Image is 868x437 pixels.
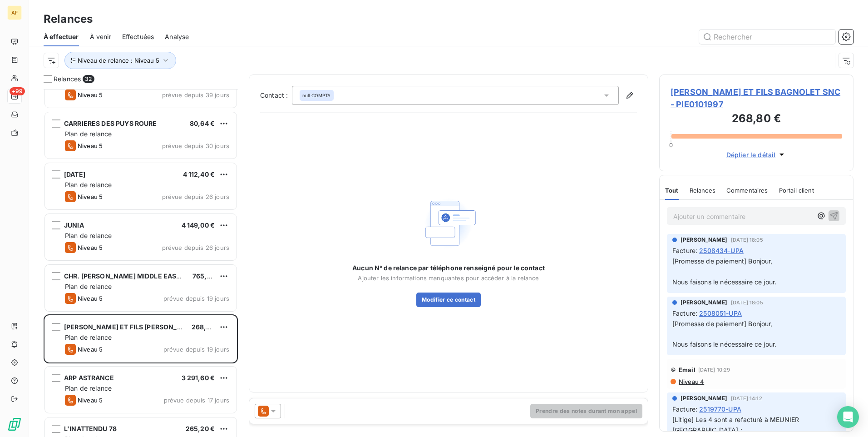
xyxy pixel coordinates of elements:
span: Plan de relance [65,333,112,341]
span: Niveau 4 [678,378,704,385]
span: Niveau 5 [78,244,103,251]
span: CHR. [PERSON_NAME] MIDDLE EAST & AFRICA FZ [64,272,220,280]
span: ARP ASTRANCE [64,374,114,382]
span: [DATE] 10:29 [698,367,730,372]
span: Commentaires [726,187,768,194]
span: [DATE] 18:05 [731,300,763,305]
span: [PERSON_NAME] [681,394,727,402]
span: Niveau de relance : Niveau 5 [78,57,159,64]
span: 2519770-UPA [699,404,741,414]
label: Contact : [260,91,292,100]
span: [PERSON_NAME] ET FILS [PERSON_NAME] SNC [64,323,214,331]
span: 765,00 € [192,272,221,280]
button: Modifier ce contact [416,293,481,307]
span: [DATE] [64,170,85,178]
span: 0 [669,141,673,149]
span: Ajouter les informations manquantes pour accéder à la relance [358,274,539,282]
span: [Promesse de paiement] Bonjour, Nous faisons le nécessaire ce jour. [672,257,776,286]
span: Niveau 5 [78,193,103,200]
span: 4 112,40 € [183,170,215,178]
h3: 268,80 € [671,110,842,129]
button: Déplier le détail [724,149,789,160]
span: prévue depuis 26 jours [162,244,229,251]
span: Déplier le détail [726,150,776,159]
span: prévue depuis 19 jours [163,346,229,353]
span: Facture : [672,404,697,414]
span: Portail client [779,187,814,194]
span: Plan de relance [65,181,112,189]
span: 80,64 € [190,119,215,127]
span: Plan de relance [65,283,112,290]
span: Niveau 5 [78,397,103,404]
span: Plan de relance [65,130,112,138]
span: 265,20 € [186,425,215,432]
span: 268,80 € [192,323,221,331]
span: L'INATTENDU 78 [64,425,117,432]
span: 3 291,60 € [182,374,215,382]
span: Plan de relance [65,232,112,239]
span: prévue depuis 17 jours [164,397,229,404]
span: 2508051-UPA [699,308,742,318]
span: Facture : [672,308,697,318]
span: Niveau 5 [78,295,103,302]
span: Niveau 5 [78,142,103,149]
span: 2508434-UPA [699,246,744,255]
span: 4 149,00 € [182,221,215,229]
span: JUNIA [64,221,84,229]
span: CARRIERES DES PUYS ROURE [64,119,157,127]
span: prévue depuis 26 jours [162,193,229,200]
span: [Promesse de paiement] Bonjour, Nous faisons le nécessaire ce jour. [672,320,776,348]
span: Email [679,366,695,373]
span: 32 [83,75,94,83]
span: prévue depuis 30 jours [162,142,229,149]
span: Facture : [672,246,697,255]
span: Effectuées [122,32,154,41]
span: prévue depuis 39 jours [162,91,229,99]
span: [DATE] 14:12 [731,396,762,401]
span: [PERSON_NAME] [681,298,727,307]
span: [DATE] 18:05 [731,237,763,243]
button: Niveau de relance : Niveau 5 [64,52,176,69]
span: prévue depuis 19 jours [163,295,229,302]
span: Analyse [165,32,189,41]
span: Relances [54,74,81,84]
span: Niveau 5 [78,91,103,99]
div: AF [7,5,22,20]
span: Niveau 5 [78,346,103,353]
img: Empty state [419,194,478,253]
span: À venir [90,32,111,41]
img: Logo LeanPay [7,417,22,432]
span: Aucun N° de relance par téléphone renseigné pour le contact [352,263,545,273]
div: grid [44,89,238,437]
button: Prendre des notes durant mon appel [530,404,642,418]
span: +99 [10,87,25,95]
span: À effectuer [44,32,79,41]
span: Plan de relance [65,384,112,392]
input: Rechercher [699,30,835,44]
div: Open Intercom Messenger [837,406,859,428]
h3: Relances [44,11,93,27]
span: null COMPTA [302,92,331,99]
span: Tout [665,187,679,194]
span: Relances [690,187,715,194]
span: [PERSON_NAME] ET FILS BAGNOLET SNC - PIE0101997 [671,86,842,110]
span: [PERSON_NAME] [681,236,727,244]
